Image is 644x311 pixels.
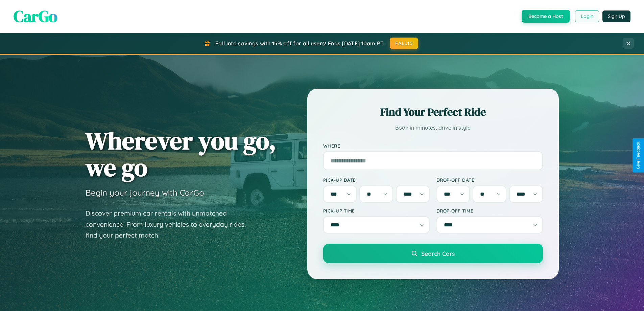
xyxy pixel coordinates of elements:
label: Pick-up Date [323,177,430,183]
label: Drop-off Date [436,177,543,183]
div: Give Feedback [636,142,641,169]
label: Drop-off Time [436,208,543,214]
span: Search Cars [421,250,455,257]
button: Sign Up [602,10,630,22]
label: Pick-up Time [323,208,430,214]
button: FALL15 [390,38,418,49]
h1: Wherever you go, we go [86,127,276,181]
button: Login [575,10,599,22]
button: Become a Host [522,10,570,23]
p: Discover premium car rentals with unmatched convenience. From luxury vehicles to everyday rides, ... [86,208,255,241]
span: Fall into savings with 15% off for all users! Ends [DATE] 10am PT. [215,40,385,47]
label: Where [323,143,543,149]
span: CarGo [14,5,57,27]
h2: Find Your Perfect Ride [323,105,543,119]
button: Search Cars [323,244,543,263]
h3: Begin your journey with CarGo [86,187,204,198]
p: Book in minutes, drive in style [323,123,543,133]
